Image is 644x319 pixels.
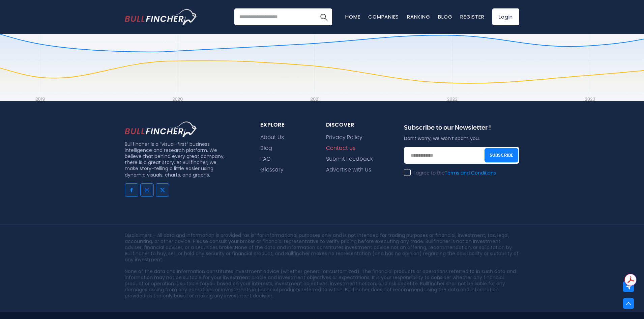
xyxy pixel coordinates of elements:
[445,171,496,176] a: Terms and Conditions
[345,13,360,20] a: Home
[407,13,430,20] a: Ranking
[125,183,138,197] a: Go to facebook
[485,148,518,163] button: Subscribe
[140,183,154,197] a: Go to instagram
[125,122,197,137] img: footer logo
[404,181,506,207] iframe: reCAPTCHA
[460,13,484,20] a: Register
[156,183,169,197] a: Go to twitter
[326,156,373,162] a: Submit Feedback
[125,141,227,178] p: Bullfincher is a “visual-first” business intelligence and research platform. We believe that behi...
[492,8,519,25] a: Login
[326,122,388,129] div: Discover
[315,8,332,25] button: Search
[326,134,362,141] a: Privacy Policy
[404,135,519,141] p: Don’t worry, we won’t spam you.
[438,13,452,20] a: Blog
[368,13,399,20] a: Companies
[125,268,519,299] p: None of the data and information constitutes investment advice (whether general or customized). T...
[260,134,284,141] a: About Us
[125,9,197,25] a: Go to homepage
[260,167,284,173] a: Glossary
[260,156,271,162] a: FAQ
[125,232,519,263] p: Disclaimers - All data and information is provided “as is” for informational purposes only and is...
[260,122,310,129] div: explore
[326,167,371,173] a: Advertise with Us
[125,9,198,25] img: Bullfincher logo
[326,145,355,152] a: Contact us
[404,124,519,135] div: Subscribe to our Newsletter !
[260,145,272,152] a: Blog
[404,170,496,176] label: I agree to the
